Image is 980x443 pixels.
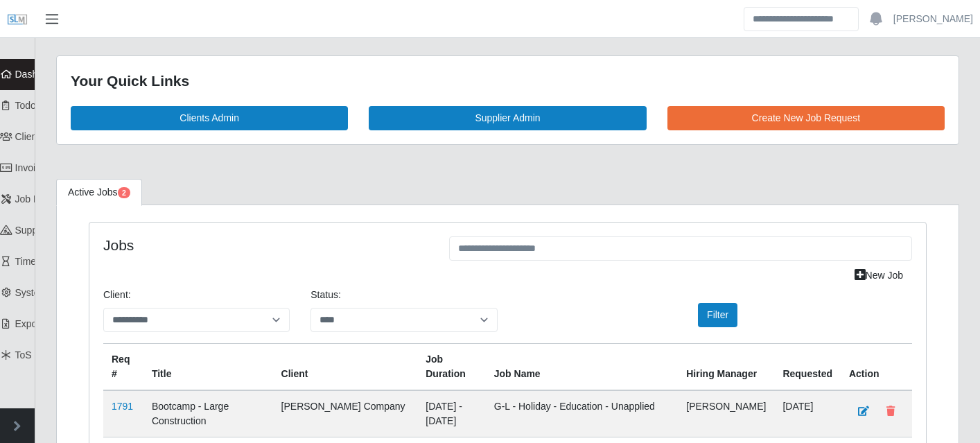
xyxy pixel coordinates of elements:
[143,343,273,390] th: Title
[103,236,428,254] h4: Jobs
[417,343,486,390] th: Job Duration
[71,106,348,130] a: Clients Admin
[15,349,32,361] span: ToS
[15,193,75,205] span: Job Requests
[698,303,737,327] button: Filter
[310,288,341,302] label: Status:
[774,343,841,390] th: Requested
[15,318,48,329] span: Exports
[417,390,486,437] td: [DATE] - [DATE]
[774,390,841,437] td: [DATE]
[678,343,774,390] th: Hiring Manager
[15,256,65,267] span: Timesheets
[841,343,912,390] th: Action
[678,390,774,437] td: [PERSON_NAME]
[369,106,646,130] a: Supplier Admin
[273,390,418,437] td: [PERSON_NAME] Company
[893,12,973,26] a: [PERSON_NAME]
[56,179,142,206] a: Active Jobs
[15,287,85,298] span: System Settings
[15,100,36,111] span: Todo
[71,70,945,92] div: Your Quick Links
[15,225,55,236] span: Suppliers
[118,187,130,198] span: Pending Jobs
[744,7,859,31] input: Search
[15,69,63,80] span: Dashboard
[15,162,53,173] span: Invoicing
[486,343,679,390] th: Job Name
[112,401,133,412] a: 1791
[667,106,945,130] a: Create New Job Request
[143,390,273,437] td: Bootcamp - Large Construction
[103,288,131,302] label: Client:
[273,343,418,390] th: Client
[846,263,912,288] a: New Job
[7,9,28,30] img: SLM Logo
[486,390,679,437] td: G-L - Holiday - Education - Unapplied
[103,343,143,390] th: Req #
[15,131,45,142] span: Clients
